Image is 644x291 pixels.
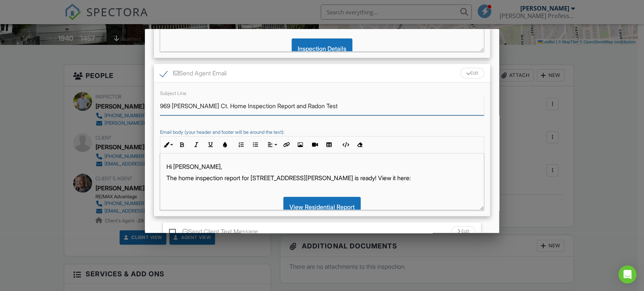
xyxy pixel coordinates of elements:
button: Colors [218,138,232,152]
label: Email body (your header and footer will be around the text): [160,129,284,135]
button: Inline Style [160,138,175,152]
div: Edit [460,68,484,78]
button: Bold (Ctrl+B) [175,138,189,152]
div: View Residential Report [283,197,361,217]
a: Inspection Details [292,45,352,52]
button: Insert Image (Ctrl+P) [293,138,307,152]
button: Underline (Ctrl+U) [203,138,218,152]
p: The home inspection report for [STREET_ADDRESS][PERSON_NAME] is ready! View it here: [166,174,478,182]
p: Hi [PERSON_NAME], [166,162,478,171]
button: Insert Link (Ctrl+K) [279,138,293,152]
button: Insert Table [322,138,336,152]
label: Send Agent Email [160,70,226,79]
button: Italic (Ctrl+I) [189,138,203,152]
button: Ordered List [234,138,248,152]
button: Align [264,138,279,152]
label: Subject Line [160,90,186,96]
button: Code View [338,138,352,152]
button: Clear Formatting [352,138,367,152]
button: Insert Video [307,138,322,152]
div: Open Intercom Messenger [618,265,636,283]
div: Edit [451,226,475,237]
button: Unordered List [248,138,263,152]
div: Inspection Details [292,38,352,59]
a: View Residential Report [283,203,361,211]
label: Send Client Text Message [169,228,258,237]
